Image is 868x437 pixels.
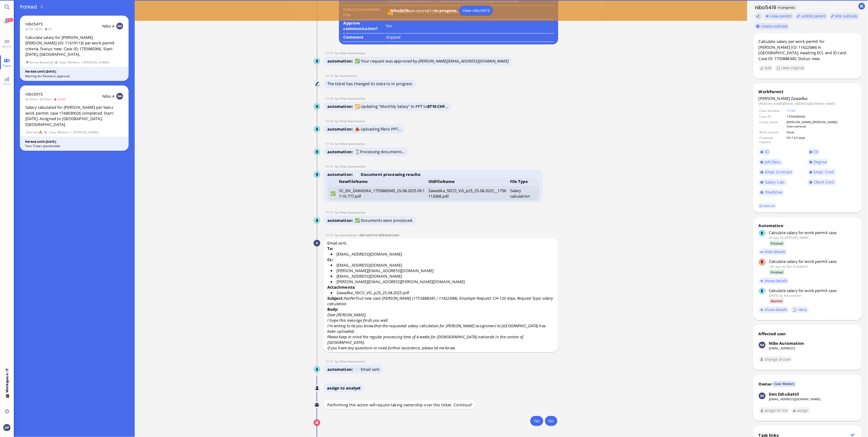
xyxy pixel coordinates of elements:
[808,169,836,176] a: Empl. Conf.
[508,186,539,200] td: Salary calculation
[769,293,779,298] span: [DATE]
[386,23,392,28] span: Yes
[340,233,357,237] span: automation@bluelakelegal.com
[25,91,43,97] a: nibo5015
[759,249,787,255] button: hide details
[340,119,365,123] span: automation@nibo.ai
[327,81,412,86] span: The ticket has changed its state to In progress
[102,23,115,29] span: Nibo A
[44,27,54,31] span: 2h
[355,104,448,109] span: 🔁 Updating "Monthly Salary" in PPT to ...
[25,139,123,144] div: Parked until [DATE]
[769,270,785,275] span: Finished
[35,27,44,31] span: 2h
[25,21,43,27] a: nibo5415
[327,149,355,154] span: automation
[808,179,837,186] a: Client Conf.
[327,306,339,312] strong: Body:
[327,246,333,251] strong: To:
[759,135,786,145] td: Employer request
[335,96,340,101] span: by
[335,119,340,123] span: by
[786,120,856,129] td: [PERSON_NAME] [PERSON_NAME] International
[814,169,835,175] span: Empl. Conf.
[331,268,555,273] li: [PERSON_NAME][EMAIL_ADDRESS][DOMAIN_NAME]
[530,416,543,426] button: Yes
[426,177,508,186] th: OldFileName
[327,218,355,223] span: automation
[508,177,539,186] th: File Type
[784,293,802,298] span: automation@bluelakelegal.com
[769,397,821,401] a: [EMAIL_ADDRESS][DOMAIN_NAME]
[769,230,856,235] div: Calculate salary for work permit case
[81,60,83,65] span: /
[1,63,13,68] span: Team
[545,416,557,426] button: No
[340,74,357,78] span: automation@bluelakelegal.com
[759,179,787,186] a: Salary Calc.
[777,5,796,10] span: In progress
[759,189,784,196] a: OneDrive
[780,235,783,240] span: by
[331,273,555,279] li: [EMAIL_ADDRESS][DOMAIN_NAME]
[331,279,555,284] li: [PERSON_NAME][EMAIL_ADDRESS][PERSON_NAME][DOMAIN_NAME]
[102,93,115,99] span: Nibo A
[314,103,321,110] img: Nibo Automation
[814,179,835,185] span: Client Conf.
[836,13,858,19] span: link subtask
[49,130,70,135] span: Case Workers
[314,401,320,408] img: Nibo
[1,44,13,48] span: Board
[769,241,785,246] span: Finished
[795,13,828,20] button: unlink parent
[759,89,856,94] div: WorkPermit
[785,235,810,240] span: jakob.wendel@bluelakelegal.com
[786,135,856,145] td: CH-120 days
[327,295,553,306] i: PazPerTout new case: [PERSON_NAME] (1755888345 / 11422684), Employer Request: CH-120 days, Reques...
[769,264,781,268] span: 14h ago
[325,142,335,146] span: 11:16
[355,58,509,64] span: ✅ Your request was approved by:
[434,8,457,13] b: In progress
[20,3,39,10] span: Parked
[39,97,54,101] span: 2mon
[327,126,355,132] span: automation
[759,101,856,106] dd: [PERSON_NAME][EMAIL_ADDRESS][DOMAIN_NAME]
[775,65,806,71] button: view original
[26,130,38,135] span: Aborted
[25,144,123,148] div: Test Ticket placeholder
[337,186,426,200] td: SC_EN_ZAWADKA_1755888345_25.08.2025.09.17.10.777.pdf
[25,35,123,57] div: Calculate salary for [PERSON_NAME] [PERSON_NAME] (ID: 11619113) per work permit criteria. Status:...
[765,159,781,165] span: Job Desc.
[808,149,821,155] a: CV
[337,177,426,186] th: NewFileName
[759,223,856,228] div: Automation
[791,407,810,414] button: assign
[829,13,859,20] task-group-action-menu: link subtask
[390,8,408,13] b: nibo5419
[340,96,365,101] span: automation@nibo.ai
[753,4,776,11] h1: nibo5419
[335,359,340,363] span: by
[759,169,794,176] a: Empl. Contract
[327,172,355,177] span: automation
[759,342,765,348] img: Nibo Automation
[764,13,794,20] button: view parent
[327,257,333,262] strong: Cc:
[327,367,355,372] span: automation
[314,149,321,155] img: Nibo Automation
[25,69,123,74] div: Parked until [DATE]
[773,381,796,386] span: Case Workers
[325,233,335,237] span: 11:17
[787,108,796,113] a: 11101
[335,233,340,237] span: by
[755,13,763,20] button: Copy ticket nibo5419 link to clipboard
[355,218,413,223] span: ✅ Documents were processed.
[59,60,80,65] span: Case Workers
[340,51,365,55] span: automation@nibo.ai
[327,104,355,109] span: automation
[759,393,765,399] img: Den Ezhukattil
[786,114,856,119] td: 1755888345
[765,179,786,185] span: Salary Calc.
